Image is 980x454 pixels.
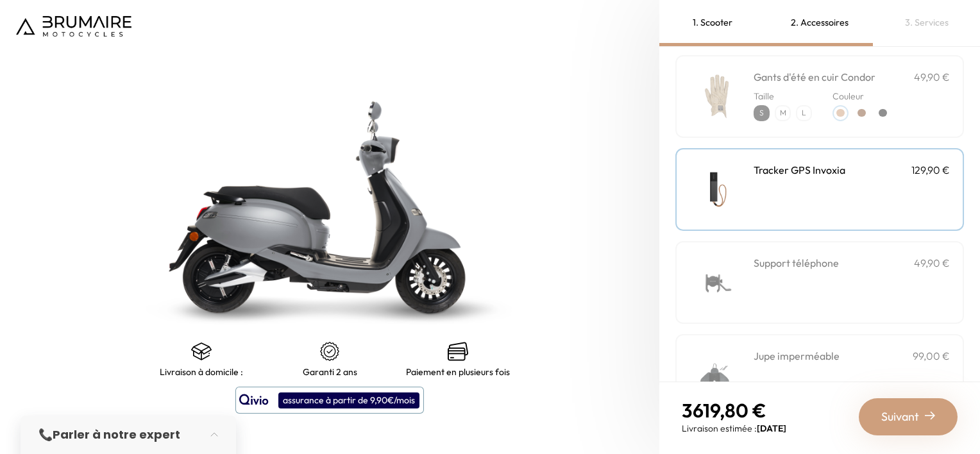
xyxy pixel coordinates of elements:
p: S [755,106,768,120]
p: 129,90 € [911,162,950,178]
h3: Tracker GPS Invoxia [754,162,845,178]
p: Taille [754,90,812,103]
h3: Jupe imperméable [754,348,840,364]
span: Suivant [881,408,919,426]
img: shipping.png [191,341,212,362]
p: Livraison à domicile : [160,367,243,377]
p: M [776,106,790,120]
div: assurance à partir de 9,90€/mois [278,392,419,408]
img: Support téléphone [689,255,744,310]
p: 49,90 € [914,255,950,271]
p: 3619,80 € [682,399,786,422]
img: certificat-de-garantie.png [319,341,340,362]
span: [DATE] [757,423,786,434]
h3: Gants d'été en cuir Condor [754,69,875,85]
p: Paiement en plusieurs fois [406,367,510,377]
p: Couleur [832,90,891,103]
p: 99,00 € [913,348,950,364]
p: Livraison estimée : [682,422,786,435]
button: assurance à partir de 9,90€/mois [235,387,424,414]
img: Tracker GPS Invoxia [689,162,744,217]
p: L [797,106,811,120]
img: right-arrow-2.png [925,410,935,421]
img: Logo de Brumaire [16,16,131,37]
p: 49,90 € [914,69,950,85]
img: Gants d'été en cuir Condor [689,69,744,124]
h3: Support téléphone [754,255,839,271]
img: logo qivio [239,392,269,408]
img: Jupe imperméable [689,348,744,403]
p: Garanti 2 ans [303,367,357,377]
img: credit-cards.png [448,341,468,362]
